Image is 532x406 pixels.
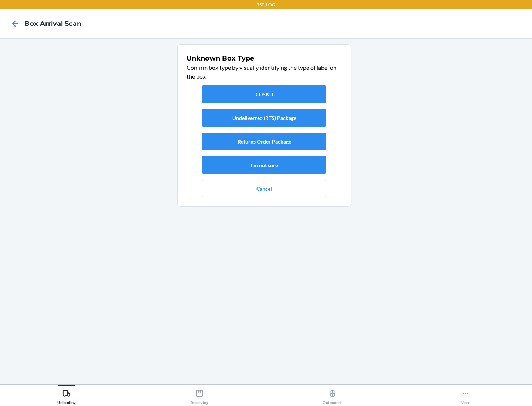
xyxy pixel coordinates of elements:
[461,386,470,405] div: More
[266,385,399,405] button: Outbounds
[187,54,342,63] h1: Unknown Box Type
[202,180,326,197] button: Cancel
[202,85,326,103] button: CDSKU
[202,133,326,150] button: Returns Order Package
[257,1,275,8] p: TST_LOG
[187,63,342,81] p: Confirm box type by visually identifying the type of label on the box
[399,385,532,405] button: More
[57,386,76,405] div: Unloading
[202,109,326,127] button: Undeliverred (RTS) Package
[323,386,342,405] div: Outbounds
[133,385,266,405] button: Receiving
[191,386,208,405] div: Receiving
[202,156,326,174] button: I'm not sure
[24,19,81,28] h4: Box Arrival Scan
